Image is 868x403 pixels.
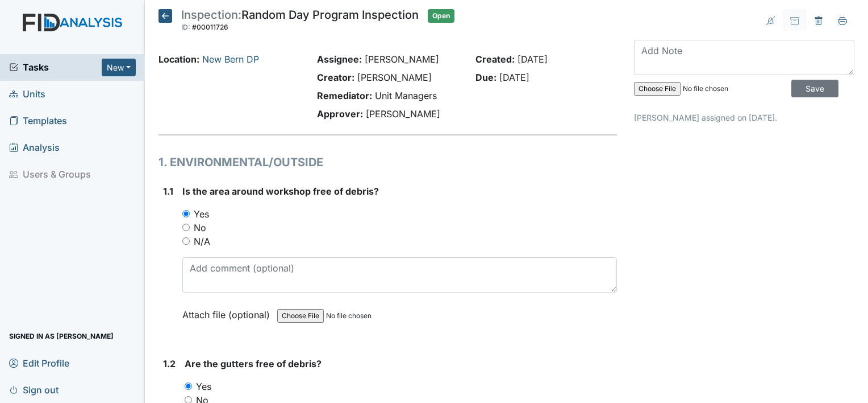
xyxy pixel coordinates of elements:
[182,186,379,197] span: Is the area around workshop free of debris?
[158,54,199,65] strong: Location:
[9,354,69,372] span: Edit Profile
[181,8,241,22] span: Inspection:
[181,9,419,34] div: Random Day Program Inspection
[791,80,838,97] input: Save
[158,154,617,171] h1: 1. ENVIRONMENTAL/OUTSIDE
[375,90,437,101] span: Unit Managers
[634,112,854,124] p: [PERSON_NAME] assigned on [DATE].
[518,54,548,65] span: [DATE]
[317,108,363,120] strong: Approver:
[428,9,454,23] span: Open
[357,72,432,83] span: [PERSON_NAME]
[192,23,228,31] span: #00011726
[9,327,114,345] span: Signed in as [PERSON_NAME]
[499,72,529,83] span: [DATE]
[182,224,190,231] input: No
[365,54,439,65] span: [PERSON_NAME]
[185,383,192,390] input: Yes
[102,59,136,76] button: New
[475,54,515,65] strong: Created:
[181,23,190,31] span: ID:
[317,54,362,65] strong: Assignee:
[194,221,206,235] label: No
[182,302,274,322] label: Attach file (optional)
[9,139,60,157] span: Analysis
[366,108,440,120] span: [PERSON_NAME]
[182,210,190,217] input: Yes
[9,60,102,74] a: Tasks
[202,54,259,65] a: New Bern DP
[9,381,59,398] span: Sign out
[317,72,354,83] strong: Creator:
[196,380,211,393] label: Yes
[475,72,496,83] strong: Due:
[194,235,210,248] label: N/A
[182,237,190,245] input: N/A
[194,207,209,221] label: Yes
[163,184,173,198] label: 1.1
[9,85,45,103] span: Units
[9,112,67,130] span: Templates
[163,357,176,371] label: 1.2
[185,358,322,369] span: Are the gutters free of debris?
[317,90,372,101] strong: Remediator:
